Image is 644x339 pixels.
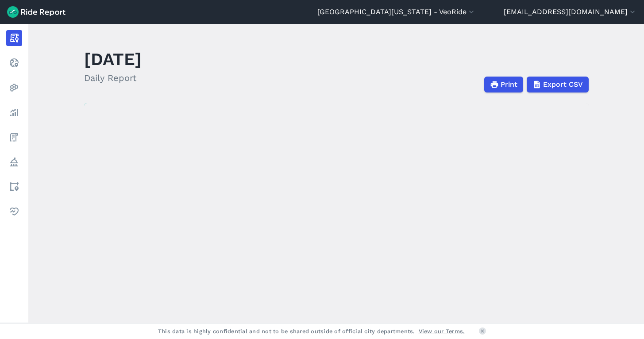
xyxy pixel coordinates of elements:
img: Ride Report [7,6,66,18]
span: Export CSV [543,79,583,90]
a: Policy [6,154,22,170]
a: Heatmaps [6,80,22,96]
a: Areas [6,179,22,195]
a: Realtime [6,55,22,71]
button: Export CSV [527,77,589,92]
button: [GEOGRAPHIC_DATA][US_STATE] - VeoRide [317,7,476,17]
a: Analyze [6,104,22,120]
a: Health [6,204,22,220]
button: [EMAIL_ADDRESS][DOMAIN_NAME] [504,7,637,17]
a: Report [6,30,22,46]
h1: [DATE] [84,47,142,71]
a: View our Terms. [419,327,465,335]
button: Print [484,77,523,92]
a: Fees [6,129,22,145]
span: Print [501,79,517,90]
h2: Daily Report [84,71,142,85]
